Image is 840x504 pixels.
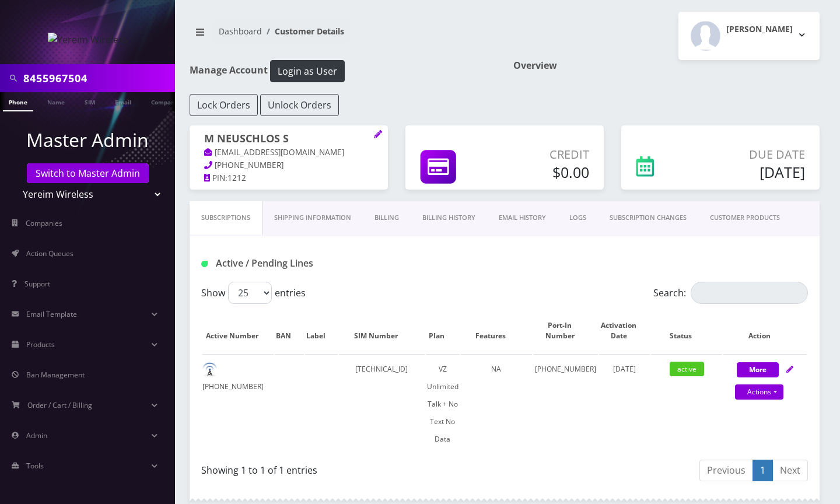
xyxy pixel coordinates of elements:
span: [PHONE_NUMBER] [215,160,283,170]
a: Previous [699,460,753,481]
span: Admin [26,430,47,440]
button: More [737,362,779,377]
th: Status: activate to sort column ascending [651,309,722,353]
a: Phone [3,92,33,111]
label: Show entries [201,282,306,304]
span: Action Queues [26,249,73,258]
th: Label: activate to sort column ascending [305,309,338,353]
span: Products [26,339,55,349]
th: Port-In Number: activate to sort column ascending [533,309,598,353]
a: Actions [735,384,783,400]
nav: breadcrumb [190,19,496,52]
button: [PERSON_NAME] [678,12,820,60]
td: [PHONE_NUMBER] [533,354,598,454]
a: Email [109,92,137,110]
h1: Manage Account [190,60,496,82]
h1: Overview [513,60,820,71]
th: Plan: activate to sort column ascending [426,309,460,353]
a: Login as User [268,64,345,76]
a: Switch to Master Admin [27,163,149,183]
a: SUBSCRIPTION CHANGES [598,201,698,235]
select: Showentries [228,282,272,304]
span: [DATE] [613,364,636,374]
span: 1212 [228,173,246,183]
th: BAN: activate to sort column ascending [275,309,304,353]
label: Search: [653,282,808,304]
button: Login as User [270,60,345,82]
span: Order / Cart / Billing [27,400,92,410]
td: [PHONE_NUMBER] [202,354,274,454]
a: SIM [79,92,101,110]
a: Billing History [411,201,487,235]
a: Next [772,460,808,481]
a: Name [41,92,71,110]
a: Shipping Information [262,201,363,235]
span: Companies [26,218,62,228]
th: Features: activate to sort column ascending [461,309,532,353]
h5: $0.00 [498,163,589,181]
img: Yereim Wireless [48,33,128,47]
td: NA [461,354,532,454]
th: Action: activate to sort column ascending [723,309,807,353]
a: PIN: [204,173,228,184]
p: Credit [498,146,589,163]
button: Lock Orders [190,94,258,116]
div: Showing 1 to 1 of 1 entries [201,459,496,477]
span: Email Template [26,309,77,319]
h2: [PERSON_NAME] [726,24,793,34]
span: Support [24,279,50,289]
h1: M NEUSCHLOS S [204,132,373,146]
a: LOGS [558,201,598,235]
img: default.png [202,362,217,377]
h1: Active / Pending Lines [201,258,392,269]
span: Tools [26,461,44,471]
th: SIM Number: activate to sort column ascending [339,309,424,353]
p: Due Date [698,146,805,163]
td: VZ Unlimited Talk + No Text No Data [426,354,460,454]
h5: [DATE] [698,163,805,181]
button: Unlock Orders [260,94,339,116]
a: Subscriptions [190,201,262,235]
a: EMAIL HISTORY [487,201,558,235]
img: Active / Pending Lines [201,261,208,267]
span: active [670,362,704,376]
th: Activation Date: activate to sort column ascending [599,309,650,353]
input: Search in Company [23,67,172,89]
th: Active Number: activate to sort column ascending [202,309,274,353]
a: [EMAIL_ADDRESS][DOMAIN_NAME] [204,147,344,159]
input: Search: [691,282,808,304]
a: Dashboard [219,26,262,37]
a: Billing [363,201,411,235]
td: [TECHNICAL_ID] [339,354,424,454]
a: CUSTOMER PRODUCTS [698,201,792,235]
span: Ban Management [26,370,85,380]
a: 1 [752,460,773,481]
a: Company [145,92,184,110]
li: Customer Details [262,25,344,37]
